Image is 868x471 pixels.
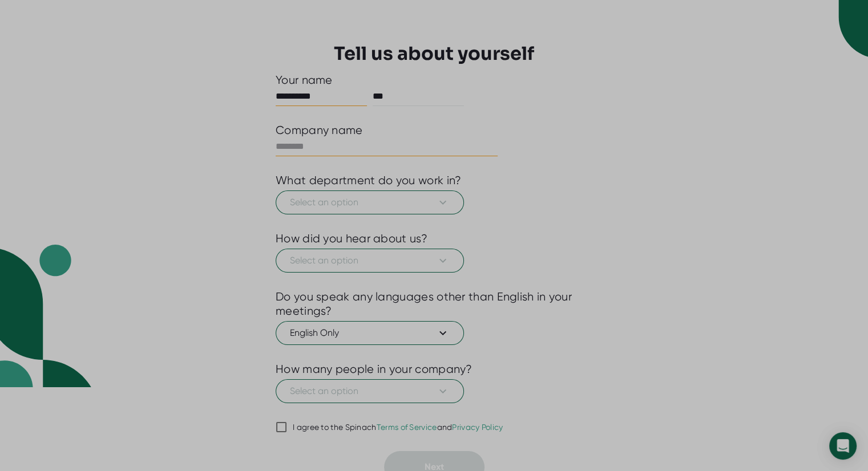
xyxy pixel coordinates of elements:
[452,423,503,432] a: Privacy Policy
[334,43,534,64] h3: Tell us about yourself
[293,423,503,433] div: I agree to the Spinach and
[276,249,464,273] button: Select an option
[377,423,437,432] a: Terms of Service
[276,232,427,246] div: How did you hear about us?
[276,321,464,345] button: English Only
[290,196,450,209] span: Select an option
[290,384,450,398] span: Select an option
[290,326,450,340] span: English Only
[290,254,450,267] span: Select an option
[276,190,464,214] button: Select an option
[276,173,461,188] div: What department do you work in?
[276,123,363,137] div: Company name
[276,362,473,376] div: How many people in your company?
[276,73,592,87] div: Your name
[276,379,464,403] button: Select an option
[829,432,857,460] div: Open Intercom Messenger
[276,290,592,318] div: Do you speak any languages other than English in your meetings?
